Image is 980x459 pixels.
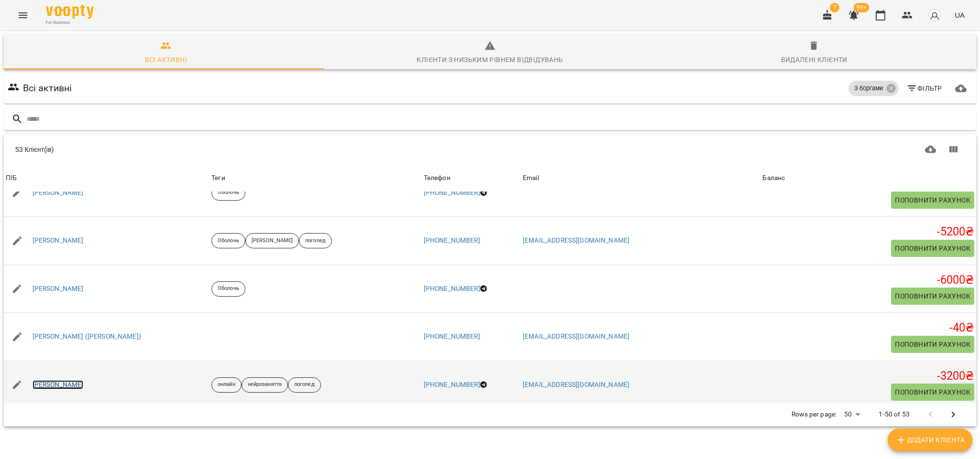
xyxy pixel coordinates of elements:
[762,172,785,184] div: Sort
[523,172,539,184] div: Email
[942,403,965,426] button: Next Page
[762,369,974,384] h5: -3200 ₴
[4,134,976,165] div: Table Toolbar
[919,138,942,161] button: Завантажити CSV
[895,434,965,446] span: Додати клієнта
[6,172,17,184] div: ПІБ
[299,233,332,248] div: логопед
[891,240,974,257] button: Поповнити рахунок
[424,172,451,184] div: Sort
[294,381,315,389] p: логопед
[762,172,974,184] span: Баланс
[218,237,239,245] p: Оболонь
[762,172,785,184] div: Баланс
[942,138,965,161] button: Показати колонки
[895,386,970,398] span: Поповнити рахунок
[762,224,974,239] h5: -5200 ₴
[955,10,965,20] span: UA
[888,428,972,451] button: Додати клієнта
[252,237,293,245] p: [PERSON_NAME]
[424,172,451,184] div: Телефон
[523,172,759,184] span: Email
[211,377,242,393] div: онлайн
[33,380,84,390] a: [PERSON_NAME]
[211,185,245,201] div: Оболонь
[854,3,870,12] span: 99+
[424,285,480,292] a: [PHONE_NUMBER]
[6,172,208,184] span: ПІБ
[145,54,187,65] div: Всі активні
[895,194,970,206] span: Поповнити рахунок
[288,377,321,393] div: логопед
[218,189,239,197] p: Оболонь
[424,189,480,196] a: [PHONE_NUMBER]
[242,377,288,393] div: нейрозаняття
[218,381,235,389] p: онлайн
[33,188,84,198] a: [PERSON_NAME]
[23,81,72,96] h6: Всі активні
[840,407,863,421] div: 50
[895,290,970,302] span: Поповнити рахунок
[762,320,974,335] h5: -40 ₴
[424,172,519,184] span: Телефон
[951,6,969,24] button: UA
[248,381,282,389] p: нейрозаняття
[46,5,94,19] img: Voopty Logo
[891,336,974,353] button: Поповнити рахунок
[895,243,970,254] span: Поповнити рахунок
[305,237,326,245] p: логопед
[15,145,486,154] div: 53 Клієнт(ів)
[848,81,899,96] div: З боргами
[762,273,974,288] h5: -6000 ₴
[6,172,17,184] div: Sort
[211,281,245,297] div: Оболонь
[928,9,941,22] img: avatar_s.png
[424,332,480,340] a: [PHONE_NUMBER]
[46,20,94,26] span: For Business
[424,381,480,388] a: [PHONE_NUMBER]
[523,332,629,340] a: [EMAIL_ADDRESS][DOMAIN_NAME]
[33,284,84,294] a: [PERSON_NAME]
[830,3,839,12] span: 7
[523,236,629,244] a: [EMAIL_ADDRESS][DOMAIN_NAME]
[891,288,974,305] button: Поповнити рахунок
[33,332,141,342] a: [PERSON_NAME] ([PERSON_NAME])
[211,233,245,248] div: Оболонь
[903,80,946,97] button: Фільтр
[879,410,909,419] p: 1-50 of 53
[424,236,480,244] a: [PHONE_NUMBER]
[891,384,974,401] button: Поповнити рахунок
[417,54,563,65] div: Клієнти з низьким рівнем відвідувань
[891,192,974,209] button: Поповнити рахунок
[906,83,942,94] span: Фільтр
[523,381,629,388] a: [EMAIL_ADDRESS][DOMAIN_NAME]
[211,172,420,184] div: Теги
[33,236,84,246] a: [PERSON_NAME]
[523,172,539,184] div: Sort
[895,339,970,350] span: Поповнити рахунок
[218,285,239,293] p: Оболонь
[245,233,299,248] div: [PERSON_NAME]
[848,84,889,93] span: З боргами
[11,4,34,27] button: Menu
[792,410,837,419] p: Rows per page:
[781,54,848,65] div: Видалені клієнти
